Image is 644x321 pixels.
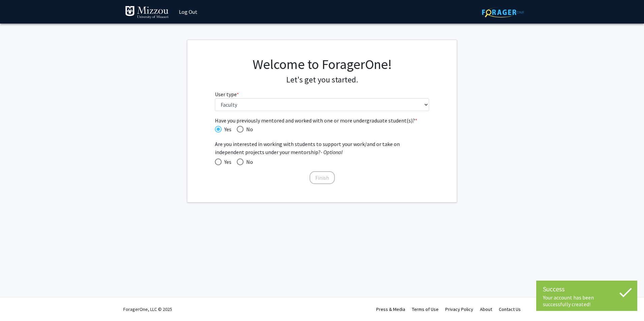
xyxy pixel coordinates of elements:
div: ForagerOne, LLC © 2025 [123,297,172,321]
span: No [244,158,253,166]
span: Have you previously mentored and worked with one or more undergraduate student(s)? [215,116,429,124]
img: University of Missouri Logo [125,6,169,19]
label: User type [215,90,239,98]
i: - Optional [321,149,343,155]
span: Are you interested in working with students to support your work/and or take on independent proje... [215,140,429,156]
mat-radio-group: Have you previously mentored and worked with one or more undergraduate student(s)? [215,124,429,133]
div: Your account has been successfully created! [543,294,631,308]
a: Press & Media [376,306,405,312]
div: Success [543,284,631,294]
button: Finish [310,171,335,184]
img: ForagerOne Logo [482,7,524,17]
a: Privacy Policy [445,306,473,312]
a: Terms of Use [412,306,439,312]
span: No [244,125,253,133]
span: Yes [222,158,231,166]
h1: Welcome to ForagerOne! [215,56,429,72]
span: Yes [222,125,231,133]
h4: Let's get you started. [215,75,429,85]
a: About [480,306,492,312]
iframe: Chat [5,291,29,316]
a: Contact Us [499,306,521,312]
